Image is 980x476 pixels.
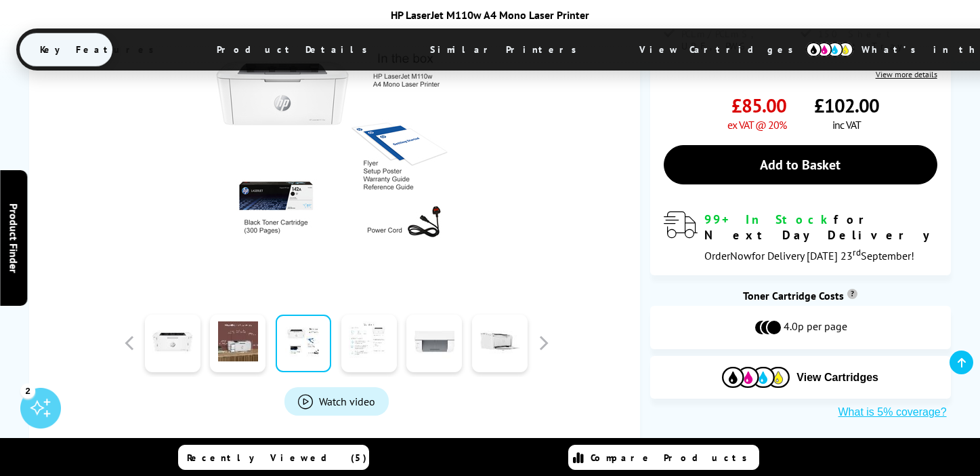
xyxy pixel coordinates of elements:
[731,93,786,118] span: £85.00
[664,212,937,262] div: modal_delivery
[722,367,790,388] img: Cartridges
[704,212,834,227] span: 99+ In Stock
[784,319,847,336] span: 4.0p per page
[410,33,604,66] span: Similar Printers
[7,203,20,273] span: Product Finder
[650,289,951,302] div: Toner Cartridge Costs
[196,33,395,66] span: Product Details
[834,405,951,419] button: What is 5% coverage?
[832,118,861,132] span: inc VAT
[20,33,182,66] span: Key Features
[568,445,759,470] a: Compare Products
[660,366,941,389] button: View Cartridges
[591,452,754,464] span: Compare Products
[796,372,878,384] span: View Cartridges
[704,212,937,243] div: for Next Day Delivery
[284,387,389,416] a: Product_All_Videos
[853,246,861,258] sup: rd
[847,289,857,299] sup: Cost per page
[187,452,367,464] span: Recently Viewed (5)
[814,93,879,118] span: £102.00
[727,118,786,132] span: ex VAT @ 20%
[664,145,937,184] a: Add to Basket
[204,16,469,282] img: HP LaserJet M110w Thumbnail
[319,395,375,408] span: Watch video
[704,249,914,262] span: Order for Delivery [DATE] 23 September!
[20,383,35,398] div: 2
[619,32,826,67] span: View Cartridges
[806,42,853,57] img: cmyk-icon.svg
[730,249,752,262] span: Now
[16,8,964,22] div: HP LaserJet M110w A4 Mono Laser Printer
[178,445,369,470] a: Recently Viewed (5)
